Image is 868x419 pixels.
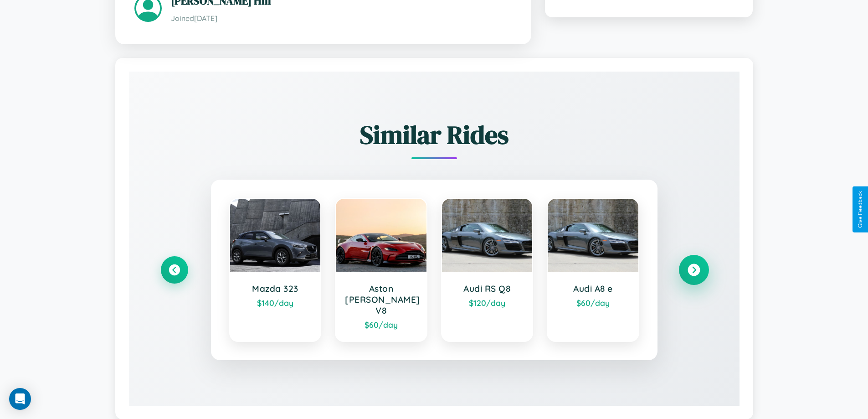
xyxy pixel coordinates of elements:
[451,283,524,294] h3: Audi RS Q8
[9,388,31,410] div: Open Intercom Messenger
[345,283,417,316] h3: Aston [PERSON_NAME] V8
[441,198,534,342] a: Audi RS Q8$120/day
[229,198,322,342] a: Mazda 323$140/day
[335,198,427,342] a: Aston [PERSON_NAME] V8$60/day
[239,298,312,308] div: $ 140 /day
[547,198,639,342] a: Audi A8 e$60/day
[857,191,863,228] div: Give Feedback
[451,298,524,308] div: $ 120 /day
[161,117,708,152] h2: Similar Rides
[345,320,417,330] div: $ 60 /day
[557,283,629,294] h3: Audi A8 e
[557,298,629,308] div: $ 60 /day
[171,12,512,25] p: Joined [DATE]
[239,283,312,294] h3: Mazda 323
